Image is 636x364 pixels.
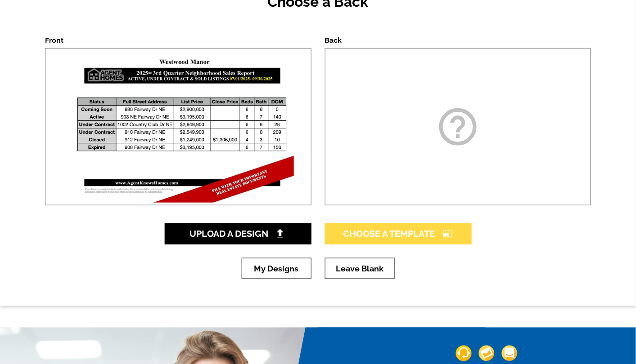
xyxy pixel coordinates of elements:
[435,104,480,149] i: help_outline
[502,346,518,361] img: support-img-3_1.png
[60,49,296,205] img: large-thumb.jpg
[479,346,495,361] img: support-img-2.png
[325,258,395,279] a: Leave Blank
[325,36,342,44] label: Back
[325,223,472,244] a: Choose A Templatephoto_size_select_large
[165,223,311,244] a: Upload A Design
[443,229,453,238] i: photo_size_select_large
[45,36,63,44] label: Front
[242,258,311,279] a: My Designs
[189,228,286,239] span: Upload A Design
[456,346,472,361] img: support-img-1.png
[343,228,453,239] span: Choose A Template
